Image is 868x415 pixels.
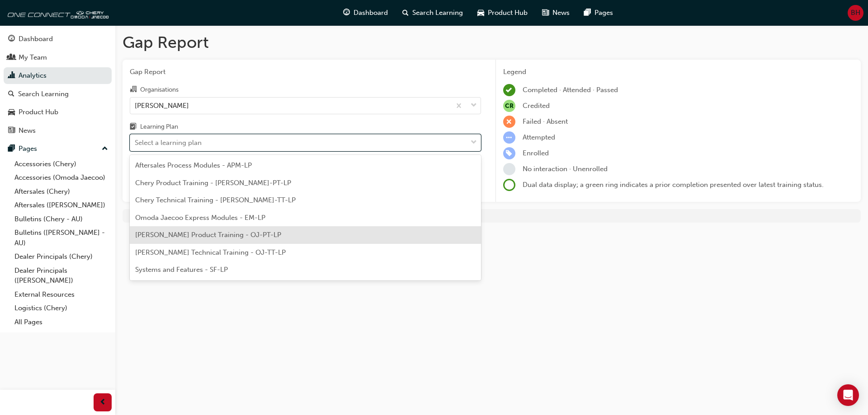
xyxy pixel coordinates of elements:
[11,226,112,250] a: Bulletins ([PERSON_NAME] - AU)
[11,315,112,329] a: All Pages
[523,165,608,173] span: No interaction · Unenrolled
[18,89,69,99] div: Search Learning
[19,144,37,154] div: Pages
[523,117,568,126] span: Failed · Absent
[4,140,112,157] button: Pages
[11,185,112,199] a: Aftersales (Chery)
[8,72,15,80] span: chart-icon
[402,7,409,19] span: search-icon
[471,137,477,149] span: down-icon
[135,266,228,274] span: Systems and Features - SF-LP
[395,4,470,22] a: search-iconSearch Learning
[11,157,112,171] a: Accessories (Chery)
[135,179,291,187] span: Chery Product Training - [PERSON_NAME]-PT-LP
[99,397,106,408] span: prev-icon
[11,171,112,185] a: Accessories (Omoda Jaecoo)
[523,149,549,157] span: Enrolled
[503,100,515,112] span: null-icon
[19,107,58,117] div: Product Hub
[542,7,549,19] span: news-icon
[140,85,179,94] div: Organisations
[5,4,108,22] img: oneconnect
[4,29,112,140] button: DashboardMy TeamAnalyticsSearch LearningProduct HubNews
[130,86,137,94] span: organisation-icon
[19,34,53,44] div: Dashboard
[19,52,47,63] div: My Team
[4,49,112,66] a: My Team
[471,100,477,112] span: down-icon
[8,35,15,43] span: guage-icon
[19,126,36,136] div: News
[851,8,860,18] span: BH
[470,4,535,22] a: car-iconProduct Hub
[4,31,112,47] a: Dashboard
[523,133,555,141] span: Attempted
[503,84,515,96] span: learningRecordVerb_COMPLETE-icon
[584,7,591,19] span: pages-icon
[8,54,15,62] span: people-icon
[848,5,863,21] button: BH
[123,33,861,52] h1: Gap Report
[11,198,112,212] a: Aftersales ([PERSON_NAME])
[503,116,515,128] span: learningRecordVerb_FAIL-icon
[135,100,189,111] div: [PERSON_NAME]
[594,8,613,18] span: Pages
[488,8,528,18] span: Product Hub
[4,86,112,103] a: Search Learning
[11,264,112,288] a: Dealer Principals ([PERSON_NAME])
[4,104,112,121] a: Product Hub
[4,67,112,84] a: Analytics
[523,102,550,110] span: Credited
[135,248,286,256] span: [PERSON_NAME] Technical Training - OJ-TT-LP
[11,250,112,264] a: Dealer Principals (Chery)
[8,90,14,98] span: search-icon
[140,122,178,131] div: Learning Plan
[523,86,618,94] span: Completed · Attended · Passed
[503,67,854,77] div: Legend
[11,301,112,315] a: Logistics (Chery)
[503,147,515,159] span: learningRecordVerb_ENROLL-icon
[535,4,577,22] a: news-iconNews
[8,108,15,117] span: car-icon
[412,8,463,18] span: Search Learning
[354,8,388,18] span: Dashboard
[135,231,281,239] span: [PERSON_NAME] Product Training - OJ-PT-LP
[11,288,112,302] a: External Resources
[135,214,265,222] span: Omoda Jaecoo Express Modules - EM-LP
[343,7,350,19] span: guage-icon
[837,384,859,406] div: Open Intercom Messenger
[503,163,515,175] span: learningRecordVerb_NONE-icon
[577,4,620,22] a: pages-iconPages
[503,131,515,144] span: learningRecordVerb_ATTEMPT-icon
[11,212,112,226] a: Bulletins (Chery - AU)
[135,161,252,169] span: Aftersales Process Modules - APM-LP
[477,7,484,19] span: car-icon
[4,122,112,139] a: News
[552,8,570,18] span: News
[8,145,15,153] span: pages-icon
[523,181,824,189] span: Dual data display; a green ring indicates a prior completion presented over latest training status.
[130,123,137,131] span: learningplan-icon
[135,138,202,148] div: Select a learning plan
[8,127,15,135] span: news-icon
[102,143,108,155] span: up-icon
[135,196,296,204] span: Chery Technical Training - [PERSON_NAME]-TT-LP
[130,67,481,77] span: Gap Report
[336,4,395,22] a: guage-iconDashboard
